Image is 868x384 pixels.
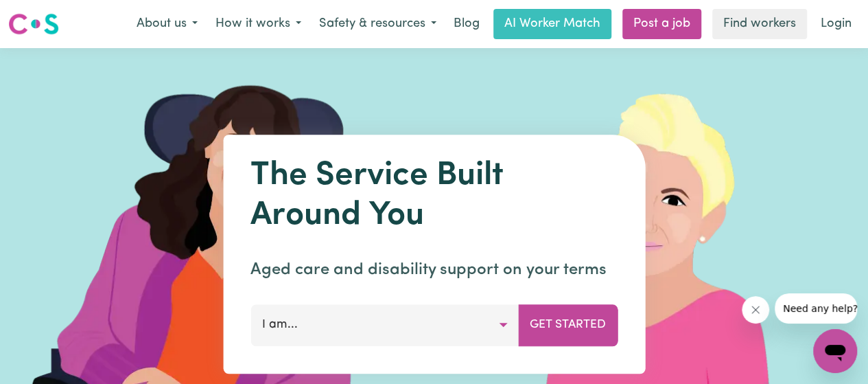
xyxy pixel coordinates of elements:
iframe: Button to launch messaging window [813,329,857,373]
span: Need any help? [8,10,83,21]
a: Blog [445,9,488,39]
button: About us [128,10,207,38]
button: How it works [207,10,310,38]
p: Aged care and disability support on your terms [250,258,618,282]
a: AI Worker Match [493,9,611,39]
iframe: Close message [742,296,769,324]
a: Careseekers logo [8,8,59,40]
img: Careseekers logo [8,12,59,36]
a: Login [812,9,860,39]
a: Post a job [622,9,701,39]
button: Safety & resources [310,10,445,38]
iframe: Message from company [775,293,857,324]
h1: The Service Built Around You [250,157,618,236]
button: I am... [250,304,519,346]
a: Find workers [712,9,807,39]
button: Get Started [518,304,618,346]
